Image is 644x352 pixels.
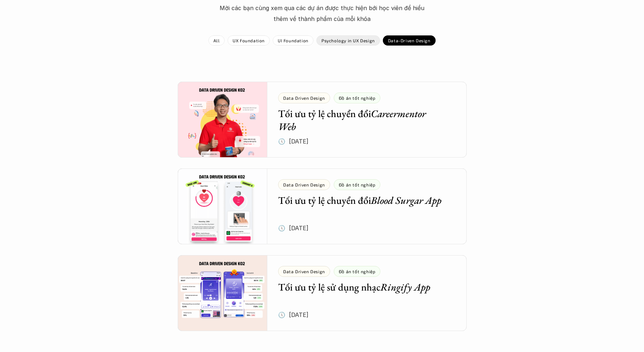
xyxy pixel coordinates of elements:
a: Data Driven DesignĐồ án tốt nghiệpTối ưu tỷ lệ chuyển đổiBlood Surgar App🕔 [DATE] [178,168,467,244]
a: UX Foundation [228,35,270,46]
p: UX Foundation [233,38,265,43]
p: UI Foundation [278,38,308,43]
p: Mời các bạn cùng xem qua các dự án được thực hiện bới học viên để hiểu thêm về thành phẩm của mỗi... [214,3,431,25]
a: Psychology in UX Design [316,35,380,46]
a: All [208,35,225,46]
a: Data Driven DesignĐồ án tốt nghiệpTối ưu tỷ lệ chuyển đổiCareermentor Web🕔 [DATE] [178,82,467,158]
p: Psychology in UX Design [321,38,375,43]
a: Data Driven DesignĐồ án tốt nghiệpTối ưu tỷ lệ sử dụng nhạcRingify App🕔 [DATE] [178,255,467,331]
p: All [213,38,220,43]
a: Data-Driven Design [383,35,436,46]
p: Data-Driven Design [388,38,431,43]
a: UI Foundation [273,35,314,46]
